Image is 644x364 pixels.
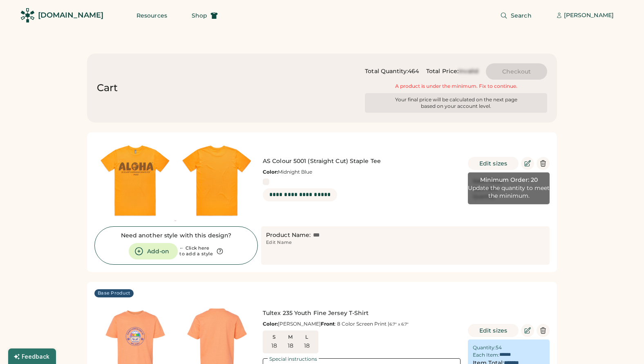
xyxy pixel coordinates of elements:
[480,176,538,184] div: Minimum Order: 20
[511,13,532,18] span: Search
[263,309,461,317] div: Tultex 235 Youth Fine Jersey T-Shirt
[127,7,177,24] button: Resources
[266,239,292,246] div: Edit Name
[473,344,496,351] div: Quantity:
[263,321,461,327] div: [PERSON_NAME] : 8 Color Screen Print |
[271,342,277,350] div: 18
[389,322,409,327] font: 6.7" x 6.7"
[564,11,614,20] div: [PERSON_NAME]
[263,169,278,175] strong: Color:
[121,232,232,240] div: Need another style with this design?
[263,157,461,165] div: AS Colour 5001 (Straight Cut) Staple Tee
[304,342,310,350] div: 18
[129,243,178,259] button: Add-on
[263,169,461,175] div: Midnight Blue
[393,96,519,109] div: Your final price will be calculated on the next page based on your account level.
[263,321,278,327] strong: Color:
[496,344,502,351] div: 54
[486,63,547,80] button: Checkout
[426,67,458,76] div: Total Price:
[468,324,519,337] button: Edit sizes
[266,231,311,239] div: Product Name:
[521,324,534,337] button: Edit Product
[38,10,103,20] div: [DOMAIN_NAME]
[321,321,335,327] strong: Front
[176,140,258,221] img: generate-image
[393,83,519,90] div: A product is under the minimum. Fix to continue.
[192,13,207,18] span: Shop
[468,184,550,200] div: Update the quantity to meet the minimum.
[94,140,176,221] img: generate-image
[98,290,130,297] div: Base Product
[288,342,294,350] div: 18
[521,157,534,170] button: Edit Product
[605,327,640,362] iframe: Front Chat
[468,157,519,170] button: Edit sizes
[537,324,550,337] button: Delete
[182,7,228,24] button: Shop
[490,7,541,24] button: Search
[300,334,313,340] div: L
[20,8,35,22] img: Rendered Logo - Screens
[365,67,408,76] div: Total Quantity:
[268,357,319,362] div: Special instructions
[179,246,213,257] div: ← Click here to add a style
[537,157,550,170] button: Delete
[473,352,499,358] div: Each Item:
[458,67,479,76] div: Invalid
[408,67,419,76] div: 464
[268,334,281,340] div: S
[284,334,297,340] div: M
[97,81,118,94] div: Cart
